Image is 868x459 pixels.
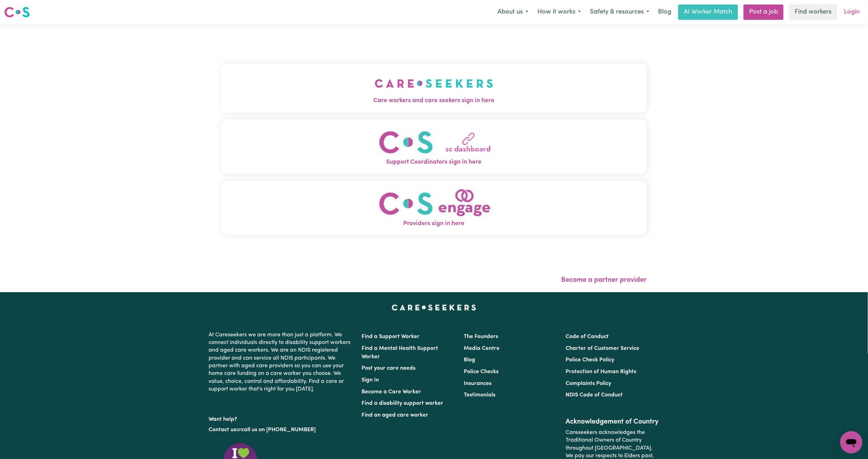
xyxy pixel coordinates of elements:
a: Careseekers home page [392,305,476,310]
a: Code of Conduct [566,334,609,339]
span: Providers sign in here [221,219,647,228]
a: Blog [654,5,675,20]
iframe: Button to launch messaging window, conversation in progress [840,431,862,453]
a: Careseekers logo [4,4,30,20]
button: Safety & resources [585,5,654,19]
img: Careseekers logo [4,6,30,18]
a: Police Check Policy [566,357,614,363]
a: call us on [PHONE_NUMBER] [242,427,316,433]
a: Police Checks [464,369,498,375]
a: Post a job [744,5,784,20]
a: Insurances [464,381,492,386]
p: At Careseekers we are more than just a platform. We connect individuals directly to disability su... [209,328,354,396]
a: The Founders [464,334,498,339]
p: Want help? [209,413,354,423]
a: Media Centre [464,346,500,351]
a: Blog [464,357,475,363]
button: Providers sign in here [221,181,647,235]
a: Find a Mental Health Support Worker [362,346,438,360]
a: Contact us [209,427,236,433]
button: About us [493,5,533,19]
a: Post your care needs [362,366,416,371]
a: Charter of Customer Service [566,346,639,351]
a: NDIS Code of Conduct [566,392,623,398]
a: Find an aged care worker [362,412,429,418]
a: Testimonials [464,392,495,398]
h2: Acknowledgement of Country [566,418,659,426]
button: Support Coordinators sign in here [221,120,647,174]
a: Complaints Policy [566,381,611,386]
p: or [209,423,354,436]
a: Become a partner provider [561,277,647,284]
a: Protection of Human Rights [566,369,636,375]
a: Become a Care Worker [362,389,421,395]
span: Support Coordinators sign in here [221,158,647,167]
a: Find workers [789,5,837,20]
a: Find a disability support worker [362,401,444,406]
a: AI Worker Match [678,5,738,20]
button: Care workers and care seekers sign in here [221,64,647,112]
a: Login [840,5,864,20]
a: Sign In [362,377,379,383]
span: Care workers and care seekers sign in here [221,96,647,105]
button: How it works [533,5,585,19]
a: Find a Support Worker [362,334,420,339]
